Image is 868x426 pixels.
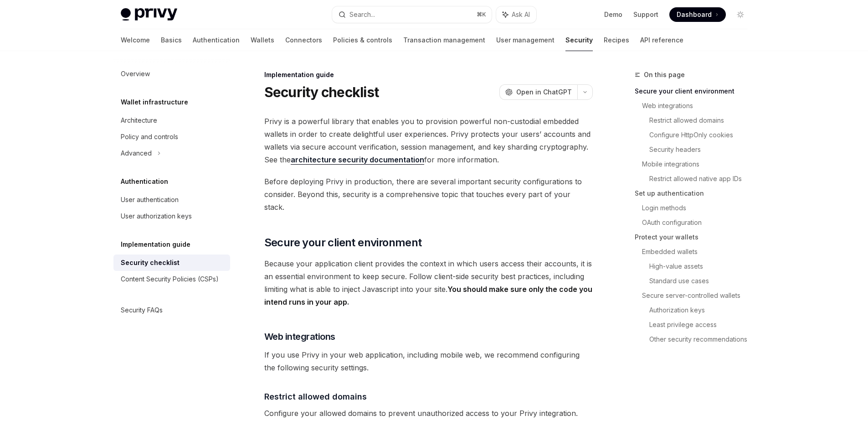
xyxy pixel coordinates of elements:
[264,84,379,100] h1: Security checklist
[649,142,755,157] a: Security headers
[121,176,168,187] h5: Authentication
[161,29,182,51] a: Basics
[516,88,572,97] span: Open in ChatGPT
[642,201,755,215] a: Login methods
[499,84,577,100] button: Open in ChatGPT
[121,8,177,21] img: light logo
[113,66,230,82] a: Overview
[669,7,726,22] a: Dashboard
[644,69,685,80] span: On this page
[649,303,755,317] a: Authorization keys
[264,330,335,343] span: Web integrations
[121,274,219,285] div: Content Security Policies (CSPs)
[512,10,530,19] span: Ask AI
[121,239,190,250] h5: Implementation guide
[733,7,748,22] button: Toggle dark mode
[649,332,755,347] a: Other security recommendations
[649,113,755,128] a: Restrict allowed domains
[264,115,593,166] span: Privy is a powerful library that enables you to provision powerful non-custodial embedded wallets...
[635,230,755,244] a: Protect your wallets
[403,29,485,51] a: Transaction management
[113,112,230,129] a: Architecture
[642,244,755,259] a: Embedded wallets
[264,257,593,308] span: Because your application client provides the context in which users access their accounts, it is ...
[113,271,230,287] a: Content Security Policies (CSPs)
[193,29,240,51] a: Authentication
[635,186,755,201] a: Set up authentication
[642,99,755,113] a: Web integrations
[633,10,658,19] a: Support
[113,129,230,145] a: Policy and controls
[496,6,536,23] button: Ask AI
[264,348,593,374] span: If you use Privy in your web application, including mobile web, we recommend configuring the foll...
[251,29,274,51] a: Wallets
[113,302,230,318] a: Security FAQs
[113,208,230,224] a: User authorization keys
[332,6,492,23] button: Search...⌘K
[649,274,755,288] a: Standard use cases
[121,97,188,108] h5: Wallet infrastructure
[121,115,157,126] div: Architecture
[264,407,593,420] span: Configure your allowed domains to prevent unauthorized access to your Privy integration.
[121,148,152,159] div: Advanced
[291,155,424,165] a: architecture security documentation
[604,10,622,19] a: Demo
[264,70,593,79] div: Implementation guide
[264,390,367,403] span: Restrict allowed domains
[121,68,150,79] div: Overview
[649,317,755,332] a: Least privilege access
[349,9,375,20] div: Search...
[113,255,230,271] a: Security checklist
[121,29,150,51] a: Welcome
[640,29,683,51] a: API reference
[565,29,593,51] a: Security
[121,305,163,316] div: Security FAQs
[649,171,755,186] a: Restrict allowed native app IDs
[477,11,486,18] span: ⌘ K
[285,29,322,51] a: Connectors
[121,131,178,142] div: Policy and controls
[333,29,392,51] a: Policies & controls
[677,10,712,19] span: Dashboard
[113,192,230,208] a: User authentication
[121,211,192,222] div: User authorization keys
[649,128,755,142] a: Configure HttpOnly cookies
[121,257,180,268] div: Security checklist
[604,29,629,51] a: Recipes
[264,175,593,213] span: Before deploying Privy in production, there are several important security configurations to cons...
[649,259,755,274] a: High-value assets
[121,194,179,205] div: User authentication
[642,215,755,230] a: OAuth configuration
[642,288,755,303] a: Secure server-controlled wallets
[635,84,755,99] a: Secure your client environment
[496,29,555,51] a: User management
[264,235,422,250] span: Secure your client environment
[642,157,755,171] a: Mobile integrations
